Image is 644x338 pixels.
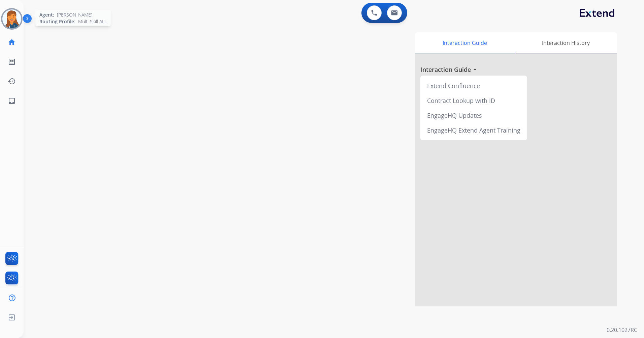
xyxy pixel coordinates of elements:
[8,97,16,105] mat-icon: inbox
[39,11,54,18] span: Agent:
[57,11,92,18] span: [PERSON_NAME]
[423,78,524,93] div: Extend Confluence
[8,38,16,46] mat-icon: home
[423,108,524,123] div: EngageHQ Updates
[39,18,75,25] span: Routing Profile:
[607,326,637,334] p: 0.20.1027RC
[514,32,617,53] div: Interaction History
[78,18,107,25] span: Multi Skill ALL
[423,93,524,108] div: Contract Lookup with ID
[2,9,21,28] img: avatar
[8,77,16,85] mat-icon: history
[423,123,524,138] div: EngageHQ Extend Agent Training
[8,58,16,66] mat-icon: list_alt
[415,32,514,53] div: Interaction Guide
